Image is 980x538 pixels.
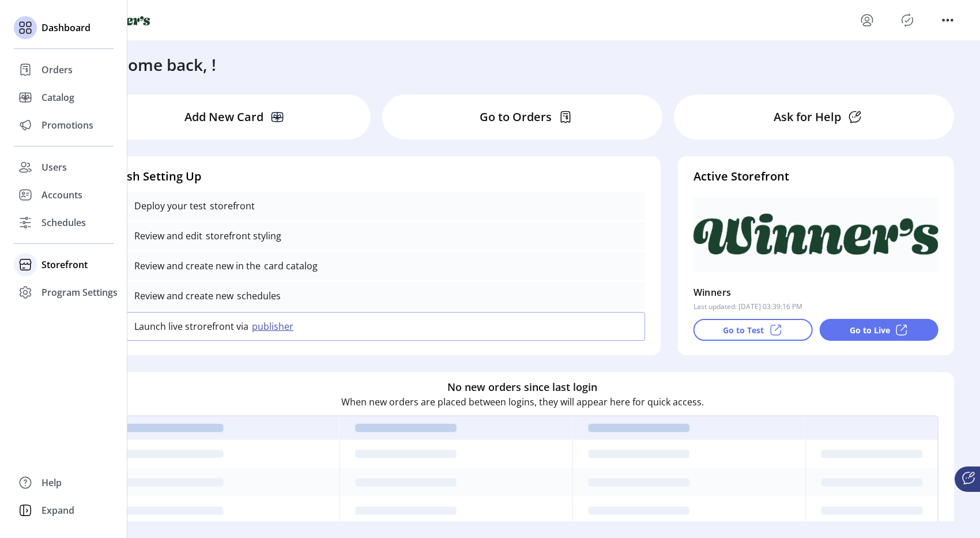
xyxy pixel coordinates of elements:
p: Winners [693,283,732,302]
p: When new orders are placed between logins, they will appear here for quick access. [341,395,704,409]
p: storefront [206,199,255,213]
p: Review and edit [134,229,202,243]
p: schedules [233,289,281,303]
p: Review and create new in the [134,259,261,273]
button: publisher [248,319,300,333]
p: Ask for Help [774,108,841,126]
span: Storefront [42,258,88,272]
h6: No new orders since last login [447,379,597,395]
p: Deploy your test [134,199,206,213]
span: Help [42,476,62,490]
p: storefront styling [202,229,281,243]
span: Accounts [42,188,82,202]
p: Go to Live [850,324,890,336]
span: Schedules [42,216,86,230]
span: Dashboard [42,21,91,35]
p: Last updated: [DATE] 03:39:16 PM [693,302,802,312]
button: Publisher Panel [898,11,917,29]
h3: Welcome back, ! [91,52,216,77]
span: Users [42,160,67,174]
p: Add New Card [184,108,263,126]
p: card catalog [261,259,318,273]
button: menu [938,11,957,29]
p: Go to Test [723,324,764,336]
span: Expand [42,503,74,517]
span: Catalog [42,91,74,104]
h4: Active Storefront [693,168,938,185]
span: Promotions [42,118,93,132]
p: Launch live strorefront via [134,319,248,333]
p: Go to Orders [480,108,552,126]
span: Orders [42,63,73,77]
button: menu [858,11,876,29]
span: Program Settings [42,285,118,299]
h4: Finish Setting Up [106,168,645,185]
p: Review and create new [134,289,233,303]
